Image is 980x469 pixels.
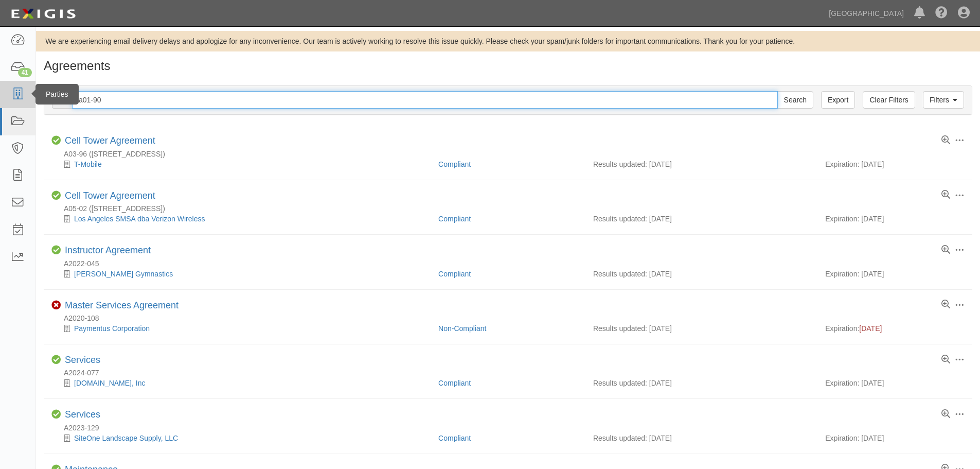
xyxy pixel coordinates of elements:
a: View results summary [941,300,950,309]
input: Search [777,91,813,109]
a: Cell Tower Agreement [65,135,155,146]
div: Paymentus Corporation [51,323,431,334]
a: [PERSON_NAME] Gymnastics [74,270,173,278]
div: SiteOne Landscape Supply, LLC [51,433,431,443]
a: Compliant [438,379,471,387]
div: Services [65,355,100,366]
div: 41 [18,68,32,77]
i: Compliant [51,246,61,255]
i: Compliant [51,410,61,419]
div: Master Services Agreement [65,300,179,311]
div: Results updated: [DATE] [593,433,810,443]
i: Non-Compliant [51,301,61,310]
a: Compliant [438,434,471,442]
div: Instructor Agreement [65,245,151,256]
h1: Agreements [44,59,972,73]
a: Compliant [438,160,471,168]
div: Parties [35,84,79,105]
div: A2020-108 [51,313,972,323]
div: A03-96 (6090 Pine Avenue) [51,149,972,159]
div: Results updated: [DATE] [593,378,810,388]
a: View results summary [941,136,950,145]
div: Results updated: [DATE] [593,159,810,169]
div: Expiration: [825,323,965,334]
div: Results updated: [DATE] [593,323,810,334]
a: T-Mobile [74,160,102,168]
div: T-Mobile [51,159,431,169]
a: Non-Compliant [438,324,486,333]
i: Compliant [51,191,61,200]
a: View results summary [941,246,950,255]
a: View results summary [941,410,950,419]
div: Expiration: [DATE] [825,378,965,388]
a: Services [65,409,100,420]
a: Instructor Agreement [65,245,151,255]
div: Expiration: [DATE] [825,159,965,169]
input: Search [72,91,778,109]
a: Cell Tower Agreement [65,190,155,201]
a: Clear Filters [863,91,915,109]
a: View results summary [941,190,950,200]
span: [DATE] [859,324,882,333]
a: Los Angeles SMSA dba Verizon Wireless [74,215,205,223]
i: Compliant [51,355,61,364]
a: [DOMAIN_NAME], Inc [74,379,145,387]
a: SiteOne Landscape Supply, LLC [74,434,178,442]
div: Cell Tower Agreement [65,190,155,202]
i: Compliant [51,136,61,145]
div: A05-02 (6090 Pine Avenue) [51,203,972,214]
div: Expiration: [DATE] [825,214,965,224]
a: Master Services Agreement [65,300,179,310]
a: [GEOGRAPHIC_DATA] [824,3,909,24]
div: We are experiencing email delivery delays and apologize for any inconvenience. Our team is active... [36,36,980,46]
div: Cell Tower Agreement [65,135,155,147]
a: Export [821,91,855,109]
div: Results updated: [DATE] [593,214,810,224]
div: A2024-077 [51,368,972,378]
div: Results updated: [DATE] [593,269,810,279]
img: logo-5460c22ac91f19d4615b14bd174203de0afe785f0fc80cf4dbbc73dc1793850b.png [8,5,79,23]
div: Sokol Gymnastics [51,269,431,279]
div: Expiration: [DATE] [825,269,965,279]
a: Services [65,355,100,365]
i: Help Center - Complianz [935,7,948,20]
div: Los Angeles SMSA dba Verizon Wireless [51,214,431,224]
a: Paymentus Corporation [74,324,150,333]
a: View results summary [941,355,950,364]
a: Compliant [438,215,471,223]
div: Rent-A-Fence.Com, Inc [51,378,431,388]
a: Filters [923,91,964,109]
div: A2022-045 [51,258,972,269]
a: Compliant [438,270,471,278]
div: Services [65,409,100,421]
div: A2023-129 [51,423,972,433]
div: Expiration: [DATE] [825,433,965,443]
